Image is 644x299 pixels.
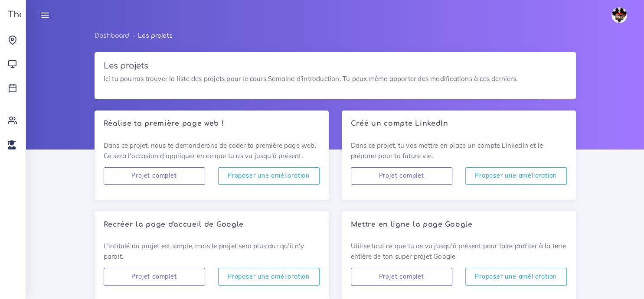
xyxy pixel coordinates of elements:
img: avatar [611,7,627,23]
p: Dans ce projet, nous te demanderons de coder ta première page web. Ce sera l'occasion d'appliquer... [104,140,320,161]
h6: Créé un compte LinkedIn [351,120,510,128]
input: Proposer une amélioration [218,268,320,286]
input: Projet complet [351,167,452,185]
h6: Recréer la page d'accueil de Google [104,221,262,229]
h3: The Hacking Project [5,10,97,19]
h4: Les projets [104,61,567,71]
p: Ici tu pourras trouver la liste des projets pour le cours Semaine d'introduction. Tu peux même ap... [104,74,567,84]
li: Les projets [129,30,173,41]
input: Proposer une amélioration [465,167,567,185]
p: Dans ce projet, tu vas mettre en place un compte LinkedIn et le préparer pour ta future vie. [351,140,567,161]
input: Projet complet [104,167,205,185]
p: Utilise tout ce que tu as vu jusqu'à présent pour faire profiter à la terre entière de ton super ... [351,241,567,262]
p: L'intitulé du projet est simple, mais le projet sera plus dur qu'il n'y parait. [104,241,320,262]
input: Proposer une amélioration [218,167,320,185]
input: Projet complet [104,268,205,286]
input: Projet complet [351,268,452,286]
input: Proposer une amélioration [465,268,567,286]
h6: Mettre en ligne la page Google [351,221,510,229]
h6: Réalise ta première page web ! [104,120,262,128]
a: Dashboard [95,32,129,39]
